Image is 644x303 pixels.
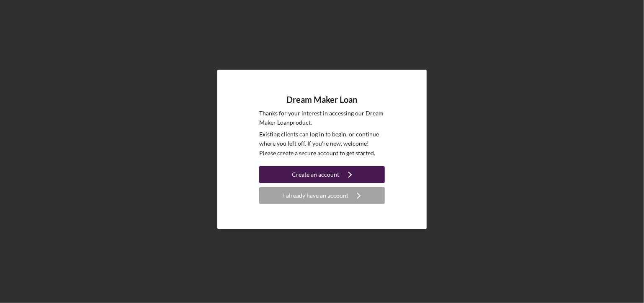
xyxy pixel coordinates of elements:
[259,166,385,183] button: Create an account
[259,166,385,185] a: Create an account
[292,166,340,183] div: Create an account
[283,187,348,204] div: I already have an account
[259,130,385,158] p: Existing clients can log in to begin, or continue where you left off. If you're new, welcome! Ple...
[259,187,385,204] button: I already have an account
[287,95,358,104] h4: Dream Maker Loan
[259,109,385,128] p: Thanks for your interest in accessing our Dream Maker Loan product.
